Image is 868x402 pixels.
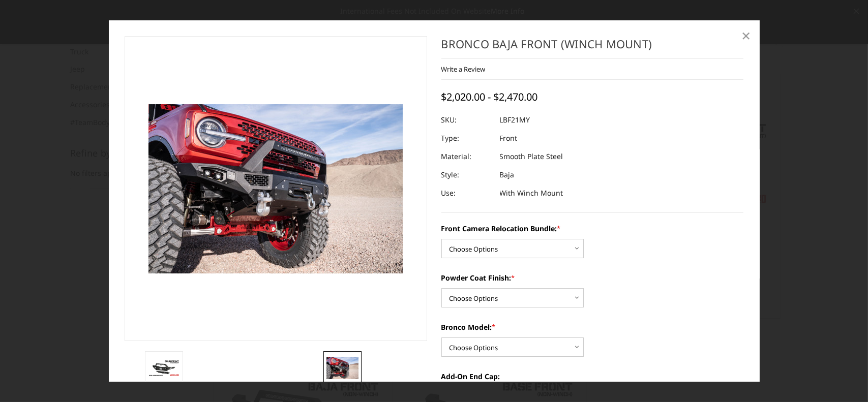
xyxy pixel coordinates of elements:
[441,129,492,147] dt: Type:
[441,65,486,74] a: Write a Review
[441,166,492,184] dt: Style:
[500,147,563,166] dd: Smooth Plate Steel
[441,371,744,382] label: Add-On End Cap:
[441,36,744,59] h1: Bronco Baja Front (winch mount)
[326,358,358,379] img: Bronco Baja Front (winch mount)
[148,359,180,377] img: Bodyguard Ford Bronco
[500,184,563,202] dd: With Winch Mount
[500,129,518,147] dd: Front
[441,147,492,166] dt: Material:
[817,353,868,402] iframe: Chat Widget
[125,36,427,341] a: Bodyguard Ford Bronco
[500,111,530,129] dd: LBF21MY
[441,90,538,104] span: $2,020.00 - $2,470.00
[500,166,515,184] dd: Baja
[441,223,744,234] label: Front Camera Relocation Bundle:
[441,184,492,202] dt: Use:
[441,272,744,283] label: Powder Coat Finish:
[738,27,754,44] a: Close
[441,322,744,332] label: Bronco Model:
[741,24,751,46] span: ×
[441,111,492,129] dt: SKU:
